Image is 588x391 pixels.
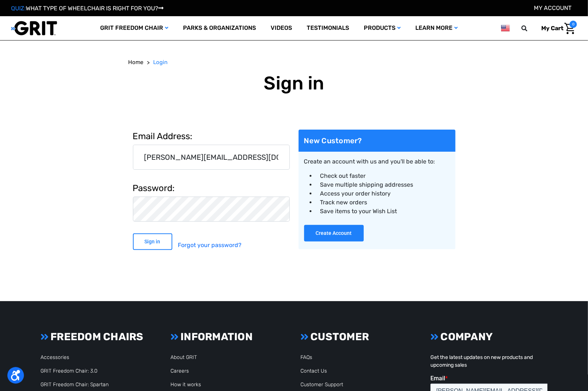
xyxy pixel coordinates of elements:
[304,157,450,166] p: Create an account with us and you'll be able to:
[501,24,510,33] img: us.png
[170,368,189,374] a: Careers
[525,21,536,36] input: Search
[263,16,299,40] a: Videos
[41,381,109,388] a: GRIT Freedom Chair: Spartan
[11,21,57,36] img: GRIT All-Terrain Wheelchair and Mobility Equipment
[408,16,465,40] a: Learn More
[170,331,288,343] h3: INFORMATION
[299,16,356,40] a: Testimonials
[170,354,197,360] a: About GRIT
[11,5,26,12] span: QUIZ:
[316,172,450,180] li: Check out faster
[430,331,547,343] h3: COMPANY
[304,232,364,239] a: Create Account
[154,59,168,66] span: Login
[316,198,450,207] li: Track new orders
[300,381,343,388] a: Customer Support
[133,182,290,195] label: Password:
[178,233,242,257] a: Forgot your password?
[133,130,290,143] label: Email Address:
[299,130,455,152] h2: New Customer?
[128,58,460,67] nav: Breadcrumb
[170,381,201,388] a: How it works
[41,354,69,360] a: Accessories
[536,21,577,36] a: Cart with 0 items
[304,225,364,242] button: Create Account
[534,4,571,11] a: Account
[128,58,144,67] a: Home
[41,331,158,343] h3: FREEDOM CHAIRS
[128,72,460,94] h1: Sign in
[356,16,408,40] a: Products
[154,58,168,67] a: Login
[133,233,172,250] input: Sign in
[41,368,98,374] a: GRIT Freedom Chair: 3.0
[176,16,263,40] a: Parks & Organizations
[11,5,163,12] a: QUIZ:WHAT TYPE OF WHEELCHAIR IS RIGHT FOR YOU?
[300,331,418,343] h3: CUSTOMER
[564,23,575,34] img: Cart
[316,189,450,198] li: Access your order history
[430,353,547,369] p: Get the latest updates on new products and upcoming sales
[300,368,327,374] a: Contact Us
[128,59,144,66] span: Home
[316,180,450,189] li: Save multiple shipping addresses
[300,354,312,360] a: FAQs
[541,25,563,32] span: My Cart
[316,207,450,216] li: Save items to your Wish List
[93,16,176,40] a: GRIT Freedom Chair
[570,21,577,28] span: 0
